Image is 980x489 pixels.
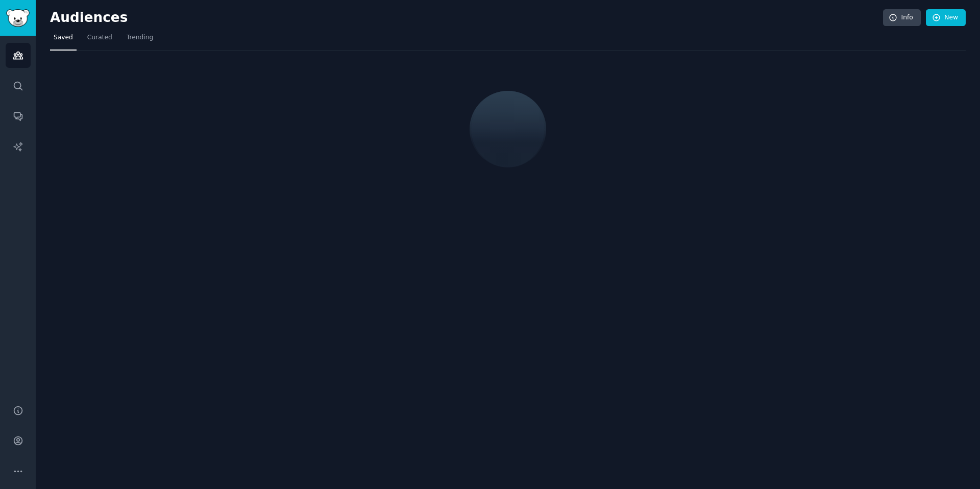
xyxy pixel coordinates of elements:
[883,9,921,27] a: Info
[127,33,153,42] span: Trending
[6,9,30,27] img: GummySearch logo
[87,33,112,42] span: Curated
[123,30,157,51] a: Trending
[926,9,966,27] a: New
[50,30,77,51] a: Saved
[50,10,883,26] h2: Audiences
[84,30,116,51] a: Curated
[54,33,73,42] span: Saved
